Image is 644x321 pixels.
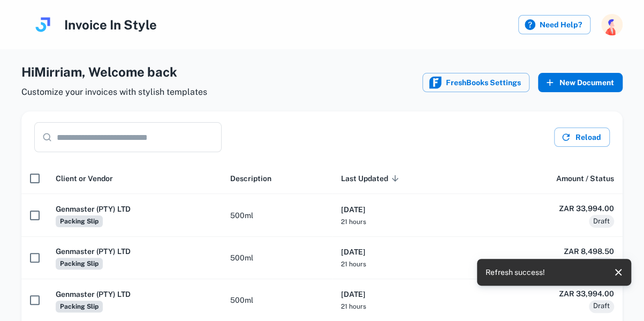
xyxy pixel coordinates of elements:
[56,288,213,300] h6: Genmaster (PTY) LTD
[489,288,614,300] h6: ZAR 33,994.00
[64,15,157,34] h4: Invoice In Style
[341,288,472,300] h6: [DATE]
[56,245,213,257] h6: Genmaster (PTY) LTD
[556,172,614,185] span: Amount / Status
[222,194,332,236] td: 500ml
[341,172,402,185] span: Last Updated
[21,86,207,99] span: Customize your invoices with stylish templates
[341,246,472,258] h6: [DATE]
[589,258,614,269] span: Draft
[589,301,614,311] span: Draft
[341,303,366,310] span: 21 hours
[21,62,207,81] h4: Hi Mirriam , Welcome back
[610,264,627,281] button: close
[341,260,366,268] span: 21 hours
[422,73,529,92] button: FreshBooks iconFreshBooks Settings
[32,14,54,35] img: logo.svg
[56,215,103,227] span: Packing Slip
[341,204,472,215] h6: [DATE]
[56,301,103,312] span: Packing Slip
[56,258,103,270] span: Packing Slip
[489,245,614,257] h6: ZAR 8,498.50
[56,172,113,185] span: Client or Vendor
[429,76,442,89] img: FreshBooks icon
[230,172,271,185] span: Description
[518,15,590,34] label: Need Help?
[341,218,366,226] span: 21 hours
[538,73,623,92] button: New Document
[589,216,614,227] span: Draft
[222,236,332,279] td: 500ml
[601,14,623,35] img: photoURL
[489,203,614,214] h6: ZAR 33,994.00
[56,203,213,215] h6: Genmaster (PTY) LTD
[554,128,610,147] button: Reload
[486,262,545,282] div: Refresh success!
